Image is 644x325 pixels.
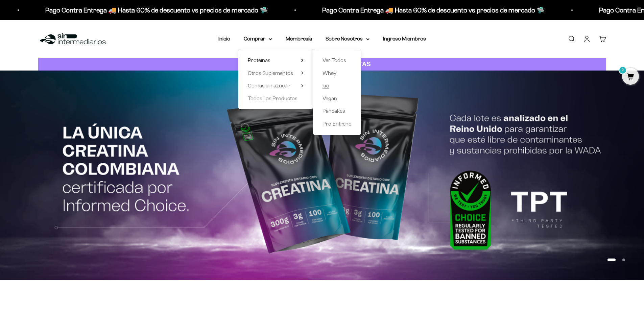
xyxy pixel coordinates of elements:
summary: Sobre Nosotros [326,34,369,43]
a: CUANTA PROTEÍNA NECESITAS [38,58,606,71]
summary: Comprar [244,34,272,43]
span: Pancakes [323,108,345,114]
a: Ingreso Miembros [383,36,426,42]
a: Pancakes [323,107,352,115]
span: Gomas sin azúcar [248,83,290,88]
a: Iso [323,81,352,90]
span: Whey [323,70,336,76]
summary: Gomas sin azúcar [248,81,304,90]
a: Todos Los Productos [248,94,304,103]
span: Todos Los Productos [248,96,297,101]
a: Inicio [218,36,230,42]
span: Vegan [323,96,337,101]
a: 0 [622,73,639,81]
summary: Otros Suplementos [248,69,304,78]
span: Otros Suplementos [248,70,293,76]
a: Pre-Entreno [323,119,352,128]
a: Whey [323,69,352,78]
a: Vegan [323,94,352,103]
span: Pre-Entreno [323,121,352,127]
span: Ver Todos [323,57,346,63]
summary: Proteínas [248,56,304,65]
span: Proteínas [248,57,270,63]
mark: 0 [619,66,627,74]
a: Membresía [286,36,312,42]
a: Ver Todos [323,56,352,65]
span: Iso [323,83,329,88]
p: Pago Contra Entrega 🚚 Hasta 60% de descuento vs precios de mercado 🛸 [274,5,497,16]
